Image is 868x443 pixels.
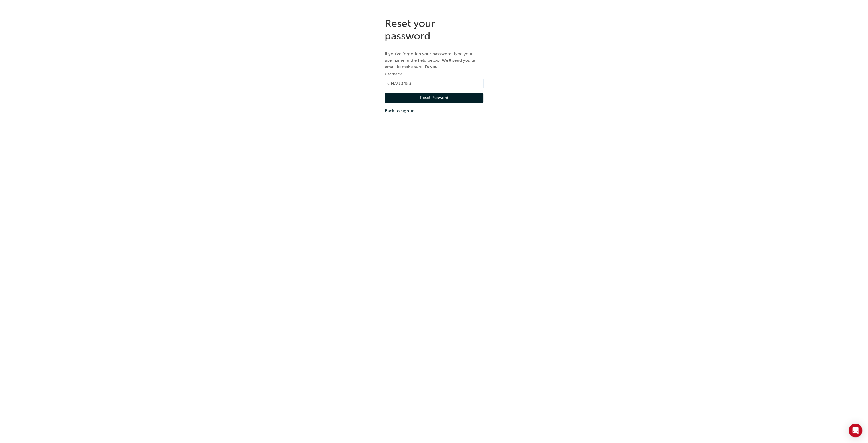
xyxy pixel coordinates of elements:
a: Back to sign-in [385,108,483,114]
input: Username [385,79,483,88]
p: If you've forgotten your password, type your username in the field below. We'll send you an email... [385,51,483,70]
div: Open Intercom Messenger [849,424,862,437]
label: Username [385,71,483,78]
h1: Reset your password [385,17,483,42]
button: Reset Password [385,93,483,104]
